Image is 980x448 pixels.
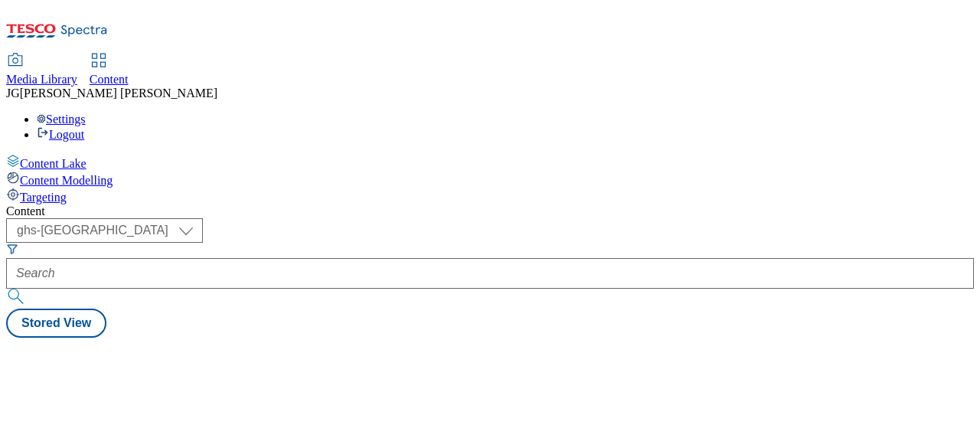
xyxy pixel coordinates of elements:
[20,174,113,187] span: Content Modelling
[6,258,974,289] input: Search
[37,113,86,126] a: Settings
[20,157,87,170] span: Content Lake
[37,128,84,141] a: Logout
[6,188,974,204] a: Targeting
[90,54,129,87] a: Content
[6,154,974,171] a: Content Lake
[6,309,106,338] button: Stored View
[6,73,77,86] span: Media Library
[6,204,974,218] div: Content
[20,191,67,204] span: Targeting
[6,171,974,188] a: Content Modelling
[90,73,129,86] span: Content
[20,87,217,100] span: [PERSON_NAME] [PERSON_NAME]
[6,54,77,87] a: Media Library
[6,243,18,255] svg: Search Filters
[6,87,20,100] span: JG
